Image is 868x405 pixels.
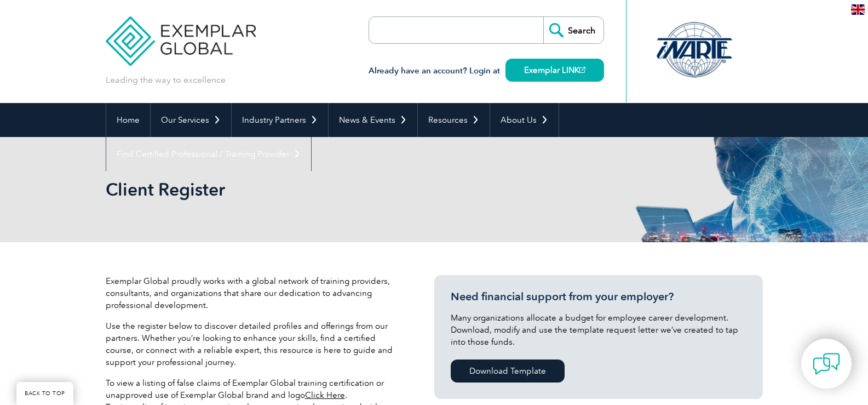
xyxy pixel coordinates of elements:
[151,103,231,137] a: Our Services
[490,103,559,137] a: About Us
[451,290,746,304] h3: Need financial support from your employer?
[451,360,565,383] a: Download Template
[329,103,417,137] a: News & Events
[106,103,150,137] a: Home
[16,382,73,405] a: BACK TO TOP
[106,275,401,311] p: Exemplar Global proudly works with a global network of training providers, consultants, and organ...
[106,74,226,86] p: Leading the way to excellence
[451,312,746,348] p: Many organizations allocate a budget for employee career development. Download, modify and use th...
[543,17,603,43] input: Search
[106,181,566,198] h2: Client Register
[305,390,345,400] a: Click Here
[369,64,604,78] h3: Already have an account? Login at
[232,103,328,137] a: Industry Partners
[851,4,865,15] img: en
[106,320,401,368] p: Use the register below to discover detailed profiles and offerings from our partners. Whether you...
[418,103,490,137] a: Resources
[106,137,311,171] a: Find Certified Professional / Training Provider
[813,350,840,378] img: contact-chat.png
[505,59,604,82] a: Exemplar LINK
[579,67,585,73] img: open_square.png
